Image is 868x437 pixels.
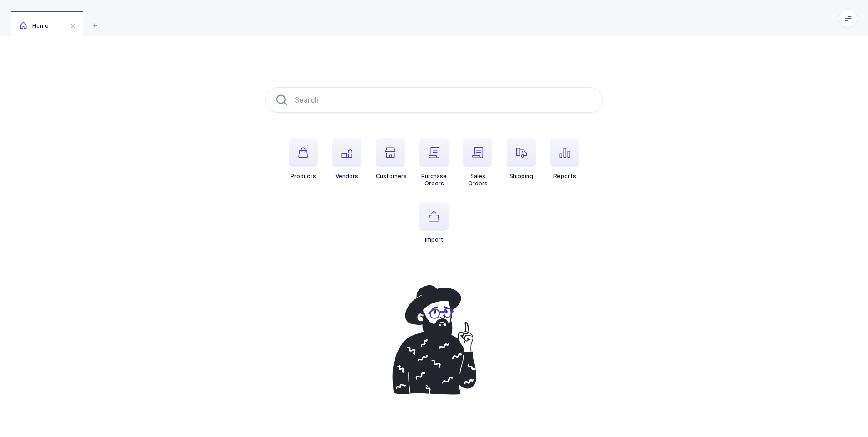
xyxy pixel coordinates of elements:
[419,202,449,243] button: Import
[265,87,603,113] input: Search
[550,138,579,180] button: Reports
[463,138,492,187] button: SalesOrders
[332,138,361,180] button: Vendors
[383,280,485,400] img: pointing-up.svg
[289,138,318,180] button: Products
[376,138,407,180] button: Customers
[20,22,49,29] span: Home
[507,138,536,180] button: Shipping
[419,138,449,187] button: PurchaseOrders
